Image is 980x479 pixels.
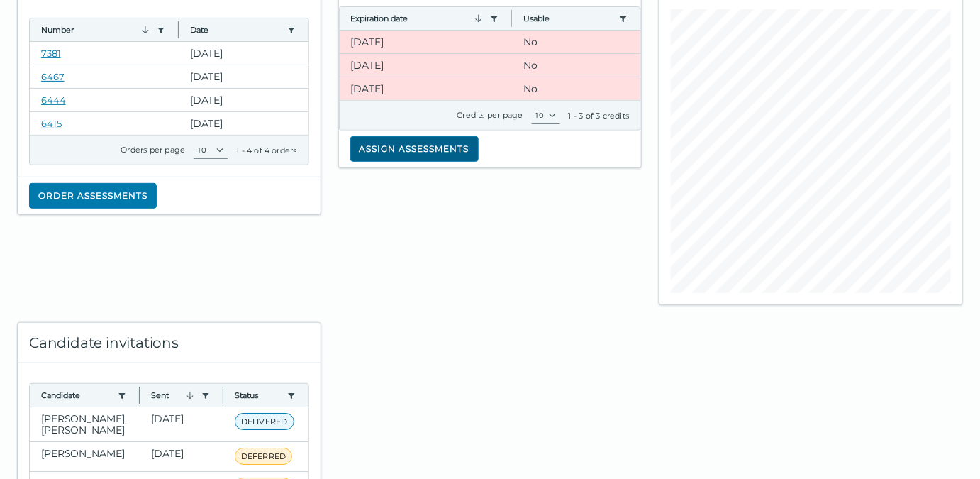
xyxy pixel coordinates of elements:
[179,112,308,135] clr-dg-cell: [DATE]
[235,390,282,401] button: Status
[512,31,640,53] clr-dg-cell: No
[340,77,512,100] clr-dg-cell: [DATE]
[190,24,282,35] button: Date
[30,442,140,471] clr-dg-cell: [PERSON_NAME]
[218,380,228,410] button: Column resize handle
[30,407,140,441] clr-dg-cell: [PERSON_NAME], [PERSON_NAME]
[41,48,61,59] a: 7381
[174,14,183,45] button: Column resize handle
[235,413,294,430] span: DELIVERED
[235,448,293,465] span: DEFERRED
[179,65,308,88] clr-dg-cell: [DATE]
[41,94,66,106] a: 6444
[121,145,185,155] label: Orders per page
[140,442,223,471] clr-dg-cell: [DATE]
[236,145,296,156] div: 1 - 4 of 4 orders
[523,13,613,24] button: Usable
[29,183,157,209] button: Order assessments
[512,77,640,100] clr-dg-cell: No
[350,136,479,162] button: Assign assessments
[41,71,65,82] a: 6467
[179,89,308,111] clr-dg-cell: [DATE]
[41,24,151,35] button: Number
[140,407,223,441] clr-dg-cell: [DATE]
[457,110,523,120] label: Credits per page
[569,110,630,121] div: 1 - 3 of 3 credits
[135,380,144,410] button: Column resize handle
[351,13,484,24] button: Expiration date
[340,31,512,53] clr-dg-cell: [DATE]
[507,3,516,33] button: Column resize handle
[18,323,321,363] div: Candidate invitations
[41,390,112,401] button: Candidate
[340,54,512,77] clr-dg-cell: [DATE]
[41,118,62,129] a: 6415
[512,54,640,77] clr-dg-cell: No
[151,390,196,401] button: Sent
[179,42,308,65] clr-dg-cell: [DATE]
